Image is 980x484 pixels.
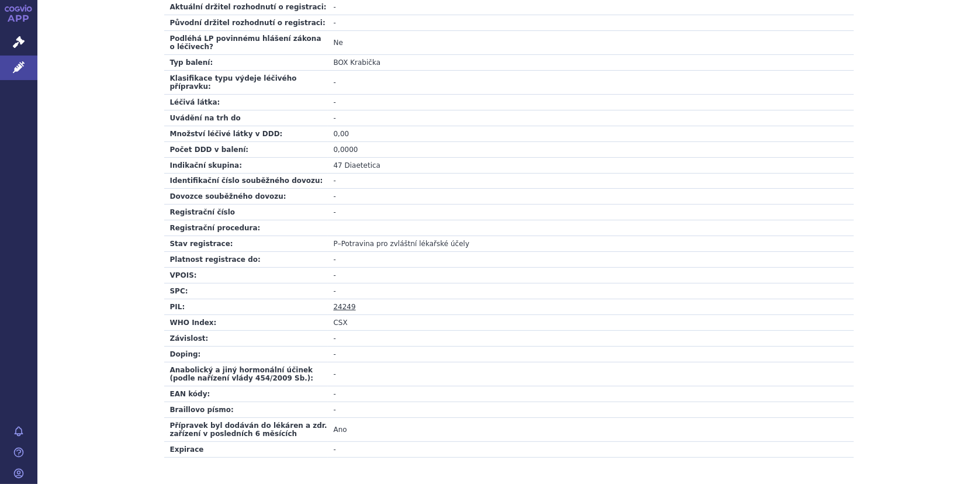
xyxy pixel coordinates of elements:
[350,58,380,67] span: Krabička
[328,442,854,458] td: -
[164,205,328,220] td: Registrační číslo
[164,347,328,362] td: Doping:
[164,315,328,331] td: WHO Index:
[328,70,854,94] td: -
[334,426,347,434] span: Ano
[328,284,854,299] td: -
[334,58,348,67] span: BOX
[341,240,469,248] span: Potravina pro zvláštní lékařské účely
[164,299,328,315] td: PIL:
[164,110,328,126] td: Uvádění na trh do
[164,268,328,284] td: VPOIS:
[164,362,328,386] td: Anabolický a jiný hormonální účinek (podle nařízení vlády 454/2009 Sb.):
[345,161,380,170] span: Diaetetica
[328,141,854,157] td: 0,0000
[334,161,342,170] span: 47
[328,205,854,220] td: -
[164,173,328,189] td: Identifikační číslo souběžného dovozu:
[164,54,328,70] td: Typ balení:
[328,189,854,205] td: -
[328,15,854,30] td: -
[328,110,854,126] td: -
[164,284,328,299] td: SPC:
[164,157,328,173] td: Indikační skupina:
[334,130,349,138] span: 0,00
[164,418,328,442] td: Přípravek byl dodáván do lékáren a zdr. zařízení v posledních 6 měsících
[164,402,328,418] td: Braillovo písmo:
[164,331,328,347] td: Závislost:
[328,331,854,347] td: -
[164,94,328,110] td: Léčivá látka:
[164,30,328,54] td: Podléhá LP povinnému hlášení zákona o léčivech?
[328,252,854,268] td: -
[164,15,328,30] td: Původní držitel rozhodnutí o registraci:
[334,303,356,311] a: 24249
[328,30,854,54] td: Ne
[164,442,328,458] td: Expirace
[328,94,854,110] td: -
[164,141,328,157] td: Počet DDD v balení:
[328,402,854,418] td: -
[164,70,328,94] td: Klasifikace typu výdeje léčivého přípravku:
[328,347,854,362] td: -
[328,362,854,386] td: -
[164,126,328,141] td: Množství léčivé látky v DDD:
[334,240,338,248] span: P
[164,236,328,252] td: Stav registrace:
[328,236,854,252] td: –
[164,220,328,236] td: Registrační procedura:
[164,252,328,268] td: Platnost registrace do:
[328,315,854,331] td: CSX
[164,386,328,402] td: EAN kódy:
[328,386,854,402] td: -
[328,173,854,189] td: -
[328,268,854,284] td: -
[164,189,328,205] td: Dovozce souběžného dovozu:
